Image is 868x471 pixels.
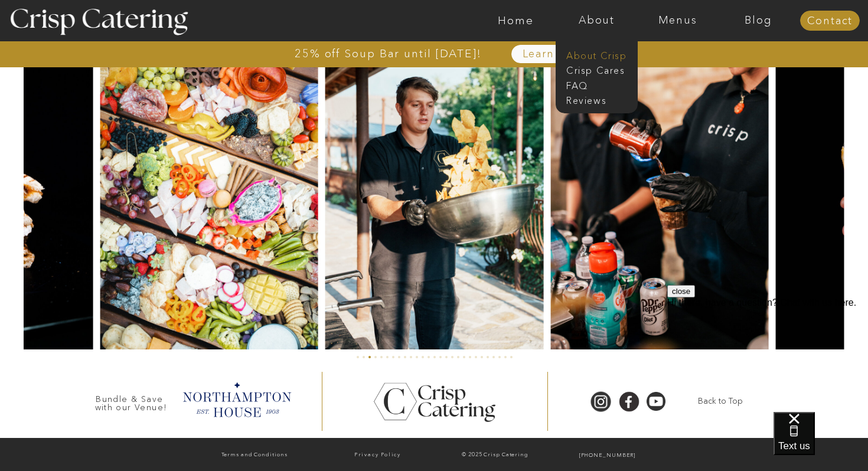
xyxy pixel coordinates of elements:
iframe: podium webchat widget prompt [667,285,868,427]
a: Menus [637,15,718,27]
a: Reviews [566,94,625,105]
a: About Crisp [566,49,634,60]
a: Learn More [495,48,616,60]
li: Page dot 2 [363,356,365,358]
iframe: podium webchat widget bubble [774,412,868,471]
a: Crisp Cares [566,64,634,75]
a: Home [475,15,556,27]
a: Terms and Conditions [194,449,314,462]
a: faq [566,79,625,90]
a: Blog [718,15,799,27]
a: 25% off Soup Bar until [DATE]! [252,48,524,60]
a: About [556,15,637,27]
a: [PHONE_NUMBER] [553,450,661,462]
a: Contact [800,15,860,27]
li: Page dot 1 [357,356,359,358]
li: Page dot 26 [504,356,507,358]
h3: Bundle & Save with our Venue! [90,395,172,406]
li: Page dot 27 [510,356,513,358]
a: Privacy Policy [318,449,438,461]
